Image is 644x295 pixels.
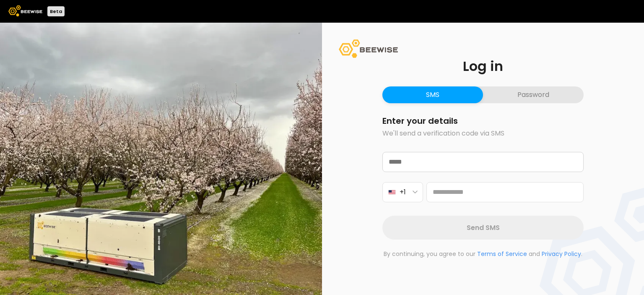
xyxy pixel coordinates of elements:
button: Send SMS [382,216,584,240]
span: Send SMS [467,222,500,233]
a: Privacy Policy [542,250,581,258]
button: Password [483,86,584,103]
h2: Enter your details [382,117,584,125]
div: Beta [47,6,65,16]
p: We'll send a verification code via SMS [382,128,584,138]
button: +1 [382,182,423,202]
a: Terms of Service [477,250,527,258]
button: SMS [382,86,483,103]
span: +1 [400,187,406,197]
h1: Log in [382,60,584,73]
img: Beewise logo [8,5,42,16]
p: By continuing, you agree to our and . [382,250,584,258]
